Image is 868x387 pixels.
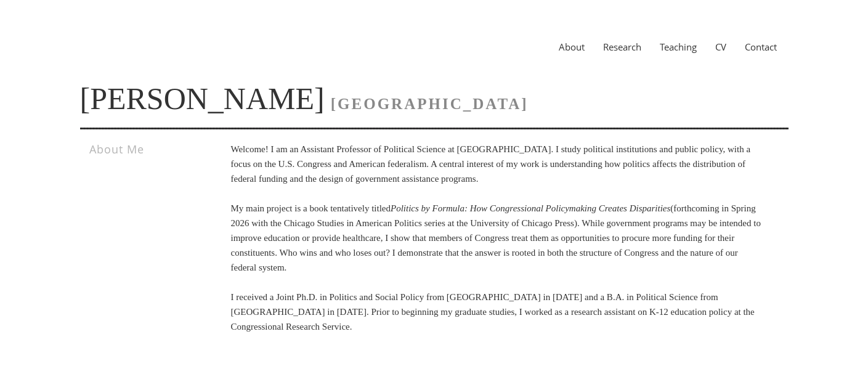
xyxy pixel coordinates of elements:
p: Welcome! I am an Assistant Professor of Political Science at [GEOGRAPHIC_DATA]. I study political... [231,142,763,334]
a: CV [706,41,736,53]
a: Teaching [651,41,706,53]
a: Research [594,41,651,53]
a: Contact [736,41,786,53]
a: [PERSON_NAME] [80,81,325,116]
span: [GEOGRAPHIC_DATA] [331,96,529,112]
h3: About Me [89,142,196,157]
a: About [550,41,594,53]
i: Politics by Formula: How Congressional Policymaking Creates Disparities [391,203,670,213]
